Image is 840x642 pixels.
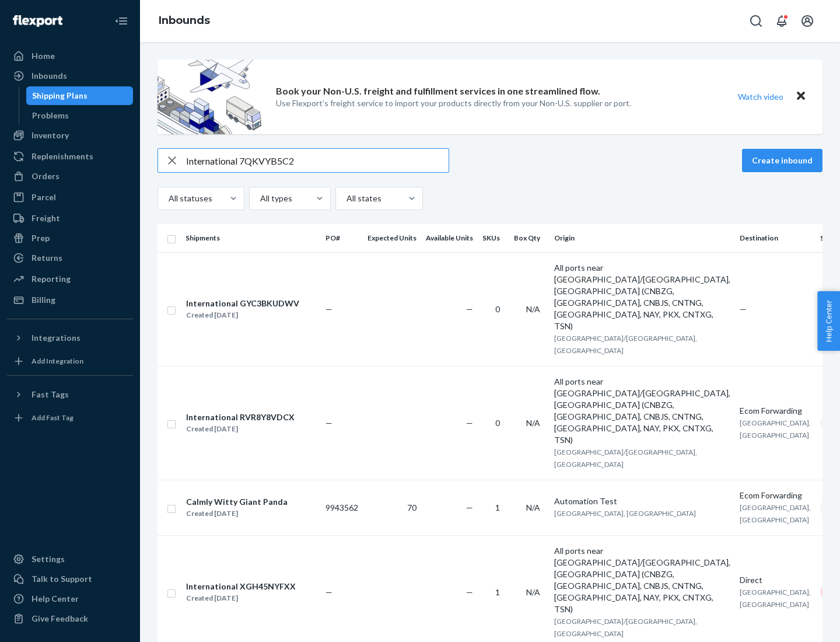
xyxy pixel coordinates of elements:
[7,47,133,65] a: Home
[32,70,67,82] div: Inbounds
[186,581,296,592] div: International XGH45NYFXX
[32,389,69,400] div: Fast Tags
[526,304,540,314] span: N/A
[32,151,93,162] div: Replenishments
[793,88,808,105] button: Close
[740,490,811,501] div: Ecom Forwarding
[32,232,50,244] div: Prep
[554,617,697,638] span: [GEOGRAPHIC_DATA]/[GEOGRAPHIC_DATA], [GEOGRAPHIC_DATA]
[526,587,540,597] span: N/A
[32,332,80,344] div: Integrations
[7,249,133,267] a: Returns
[159,14,210,27] a: Inbounds
[554,376,730,446] div: All ports near [GEOGRAPHIC_DATA]/[GEOGRAPHIC_DATA], [GEOGRAPHIC_DATA] (CNBZG, [GEOGRAPHIC_DATA], ...
[7,609,133,628] button: Give Feedback
[186,298,299,309] div: International GYC3BKUDWV
[276,97,631,109] p: Use Flexport’s freight service to import your products directly from your Non-U.S. supplier or port.
[7,126,133,145] a: Inventory
[32,170,60,182] div: Orders
[7,409,133,427] a: Add Fast Tag
[770,9,793,33] button: Open notifications
[181,224,321,252] th: Shipments
[32,593,79,605] div: Help Center
[13,15,62,27] img: Flexport logo
[817,291,840,351] button: Help Center
[554,334,697,355] span: [GEOGRAPHIC_DATA]/[GEOGRAPHIC_DATA], [GEOGRAPHIC_DATA]
[26,86,134,105] a: Shipping Plans
[186,508,288,519] div: Created [DATE]
[526,418,540,428] span: N/A
[7,270,133,288] a: Reporting
[7,147,133,166] a: Replenishments
[509,224,549,252] th: Box Qty
[466,418,473,428] span: —
[7,209,133,228] a: Freight
[186,423,295,435] div: Created [DATE]
[32,252,62,264] div: Returns
[259,193,260,204] input: All types
[495,304,500,314] span: 0
[554,509,696,518] span: [GEOGRAPHIC_DATA], [GEOGRAPHIC_DATA]
[186,496,288,508] div: Calmly Witty Giant Panda
[32,212,60,224] div: Freight
[7,188,133,207] a: Parcel
[32,90,87,102] div: Shipping Plans
[32,294,55,306] div: Billing
[740,503,811,524] span: [GEOGRAPHIC_DATA], [GEOGRAPHIC_DATA]
[495,587,500,597] span: 1
[466,587,473,597] span: —
[345,193,346,204] input: All states
[321,224,363,252] th: PO#
[325,418,332,428] span: —
[363,224,421,252] th: Expected Units
[321,480,363,535] td: 9943562
[740,418,811,439] span: [GEOGRAPHIC_DATA], [GEOGRAPHIC_DATA]
[421,224,478,252] th: Available Units
[554,262,730,332] div: All ports near [GEOGRAPHIC_DATA]/[GEOGRAPHIC_DATA], [GEOGRAPHIC_DATA] (CNBZG, [GEOGRAPHIC_DATA], ...
[32,273,71,285] div: Reporting
[549,224,735,252] th: Origin
[7,352,133,371] a: Add Integration
[7,291,133,309] a: Billing
[742,149,822,172] button: Create inbound
[740,574,811,586] div: Direct
[735,224,815,252] th: Destination
[554,545,730,615] div: All ports near [GEOGRAPHIC_DATA]/[GEOGRAPHIC_DATA], [GEOGRAPHIC_DATA] (CNBZG, [GEOGRAPHIC_DATA], ...
[744,9,768,33] button: Open Search Box
[7,589,133,608] a: Help Center
[110,9,133,33] button: Close Navigation
[32,573,92,585] div: Talk to Support
[26,106,134,125] a: Problems
[730,88,791,105] button: Watch video
[7,550,133,568] a: Settings
[186,592,296,604] div: Created [DATE]
[7,167,133,186] a: Orders
[7,67,133,85] a: Inbounds
[276,85,600,98] p: Book your Non-U.S. freight and fulfillment services in one streamlined flow.
[407,503,416,512] span: 70
[32,191,56,203] div: Parcel
[740,405,811,417] div: Ecom Forwarding
[478,224,509,252] th: SKUs
[554,496,730,507] div: Automation Test
[186,411,295,423] div: International RVR8Y8VDCX
[325,304,332,314] span: —
[554,448,697,469] span: [GEOGRAPHIC_DATA]/[GEOGRAPHIC_DATA], [GEOGRAPHIC_DATA]
[466,503,473,512] span: —
[32,50,55,62] div: Home
[32,356,83,366] div: Add Integration
[32,413,73,423] div: Add Fast Tag
[32,110,69,121] div: Problems
[7,385,133,404] button: Fast Tags
[32,613,88,624] div: Give Feedback
[495,418,500,428] span: 0
[796,9,819,33] button: Open account menu
[186,149,449,172] input: Search inbounds by name, destination, msku...
[32,130,69,141] div: Inventory
[7,229,133,247] a: Prep
[526,503,540,512] span: N/A
[167,193,169,204] input: All statuses
[466,304,473,314] span: —
[7,570,133,588] a: Talk to Support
